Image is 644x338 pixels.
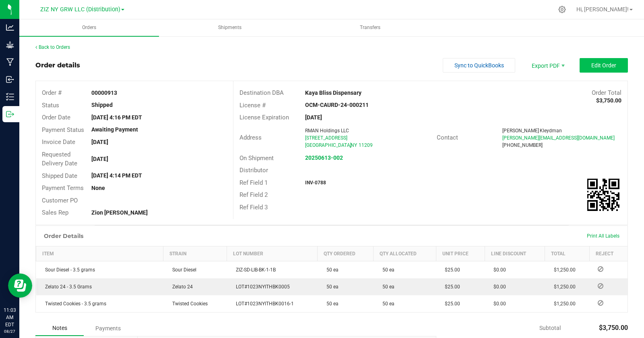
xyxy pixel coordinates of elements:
strong: [DATE] 4:14 PM EDT [91,172,142,179]
div: Manage settings [557,6,567,13]
span: , [350,142,351,148]
span: 11209 [359,142,373,148]
span: $0.00 [489,284,506,290]
span: Ref Field 1 [239,179,268,186]
span: Reject Inventory [594,284,607,288]
span: 50 ea [378,284,394,290]
strong: None [91,185,105,191]
span: Reject Inventory [594,300,607,305]
span: Sour Diesel [168,267,196,273]
button: Edit Order [580,58,628,73]
a: Back to Orders [35,44,70,50]
span: Order # [42,89,62,96]
span: On Shipment [239,154,274,162]
strong: Shipped [91,102,113,108]
span: ZIZ NY GRW LLC (Distribution) [40,6,120,13]
span: Ref Field 3 [239,204,268,211]
span: $1,250.00 [550,267,576,273]
span: [STREET_ADDRESS] [305,135,347,141]
strong: [DATE] [91,139,108,145]
span: Transfers [349,24,391,31]
span: $1,250.00 [550,301,576,307]
span: Twisted Cookies - 3.5 grams [41,301,106,307]
span: License # [239,102,266,109]
p: 08/27 [4,328,16,334]
th: Item [36,246,163,261]
span: ZIZ-SD-LIB-BK-1-1B [232,267,276,273]
span: Requested Delivery Date [42,151,77,167]
span: Print All Labels [587,233,619,239]
span: NY [351,142,357,148]
span: Payment Terms [42,184,84,192]
span: 50 ea [322,284,339,290]
span: Subtotal [539,325,561,331]
strong: [DATE] [91,156,108,162]
span: Order Total [592,89,621,96]
span: Sour Diesel - 3.5 grams [41,267,95,273]
span: [PERSON_NAME] [502,128,539,134]
span: Zelato 24 - 3.5 Grams [41,284,92,290]
strong: [DATE] [305,114,322,121]
span: $0.00 [489,267,506,273]
span: Hi, [PERSON_NAME]! [576,6,629,13]
th: Total [545,246,590,261]
span: Orders [71,24,107,31]
span: 50 ea [322,301,339,307]
a: Transfers [300,19,440,36]
strong: 00000913 [91,90,117,96]
span: Invoice Date [42,138,75,146]
strong: [DATE] 4:16 PM EDT [91,114,142,121]
span: Shipped Date [42,172,77,179]
strong: Awaiting Payment [91,126,138,133]
qrcode: 00000913 [587,179,619,211]
span: Customer PO [42,197,78,204]
span: Edit Order [591,62,616,69]
span: Sales Rep [42,209,68,216]
inline-svg: Analytics [6,23,14,31]
span: Contact [437,134,458,141]
li: Export PDF [523,58,572,73]
inline-svg: Outbound [6,110,14,118]
strong: INV-0788 [305,180,326,186]
a: Shipments [160,19,299,36]
th: Lot Number [227,246,318,261]
span: Kleydman [540,128,562,134]
th: Line Discount [485,246,545,261]
a: 20250613-002 [305,154,343,161]
span: [PERSON_NAME][EMAIL_ADDRESS][DOMAIN_NAME] [502,135,615,141]
span: $0.00 [489,301,506,307]
strong: $3,750.00 [596,97,621,104]
div: Order details [35,61,80,70]
span: Shipments [207,24,252,31]
span: Payment Status [42,126,84,134]
span: Address [239,134,262,141]
span: Zelato 24 [168,284,193,290]
button: Sync to QuickBooks [443,58,515,73]
p: 11:03 AM EDT [4,307,16,328]
span: Sync to QuickBooks [454,62,504,69]
th: Reject [590,246,627,261]
a: Orders [19,19,159,36]
th: Unit Price [436,246,485,261]
span: $1,250.00 [550,284,576,290]
iframe: Resource center [8,273,32,298]
inline-svg: Manufacturing [6,58,14,66]
span: 50 ea [378,267,394,273]
inline-svg: Inventory [6,93,14,101]
span: $25.00 [441,284,460,290]
span: $3,750.00 [599,324,628,332]
th: Qty Allocated [374,246,436,261]
span: Twisted Cookies [168,301,208,307]
img: Scan me! [587,179,619,211]
th: Strain [163,246,227,261]
span: License Expiration [239,114,289,121]
span: LOT#1023NYITHBK0005 [232,284,290,290]
inline-svg: Inbound [6,75,14,83]
span: Status [42,102,59,109]
strong: Zion [PERSON_NAME] [91,209,148,216]
strong: Kaya Bliss Dispensary [305,90,361,96]
div: Notes [35,321,84,336]
span: $25.00 [441,267,460,273]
